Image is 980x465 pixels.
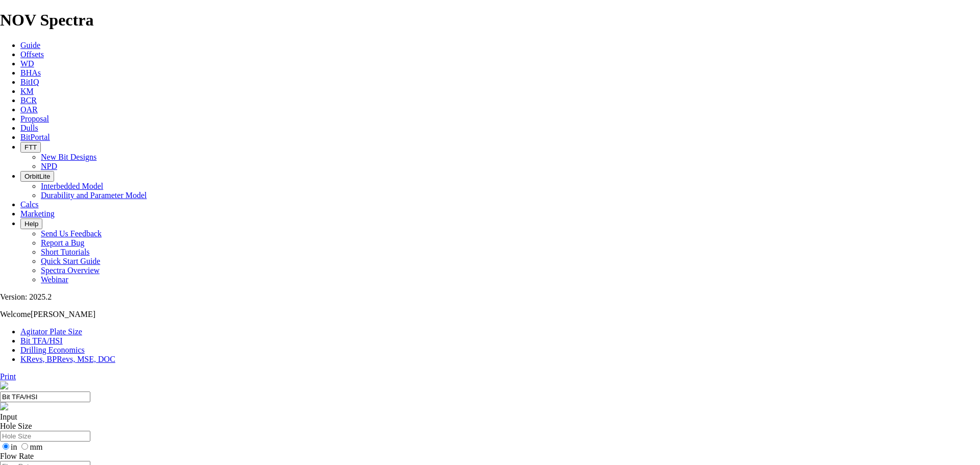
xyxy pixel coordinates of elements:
a: NPD [41,162,57,170]
a: OAR [20,105,38,114]
a: BitIQ [20,78,39,86]
a: Durability and Parameter Model [41,191,147,200]
a: BHAs [20,68,41,77]
a: Marketing [20,209,55,218]
span: [PERSON_NAME] [31,310,95,319]
a: Bit TFA/HSI [20,336,63,345]
a: Guide [20,41,40,50]
a: Interbedded Model [41,182,103,190]
span: Help [24,220,38,228]
span: FTT [24,143,37,151]
a: BCR [20,96,37,105]
a: Report a Bug [41,238,84,247]
a: KM [20,87,34,95]
label: mm [19,443,42,451]
input: in [3,443,9,450]
a: Offsets [20,50,44,59]
input: mm [21,443,28,450]
a: Spectra Overview [41,266,100,275]
a: Short Tutorials [41,248,90,256]
a: New Bit Designs [41,153,96,161]
a: Drilling Economics [20,346,85,354]
a: Agitator Plate Size [20,327,82,336]
a: BitPortal [20,133,50,141]
a: Proposal [20,114,49,123]
a: Webinar [41,275,68,284]
a: KRevs, BPRevs, MSE, DOC [20,355,115,363]
a: Calcs [20,200,39,209]
button: OrbitLite [20,171,54,182]
span: OrbitLite [24,173,50,180]
a: Send Us Feedback [41,229,102,238]
a: WD [20,59,34,68]
button: Help [20,218,42,229]
button: FTT [20,142,41,153]
a: Quick Start Guide [41,257,100,265]
a: Dulls [20,124,38,132]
